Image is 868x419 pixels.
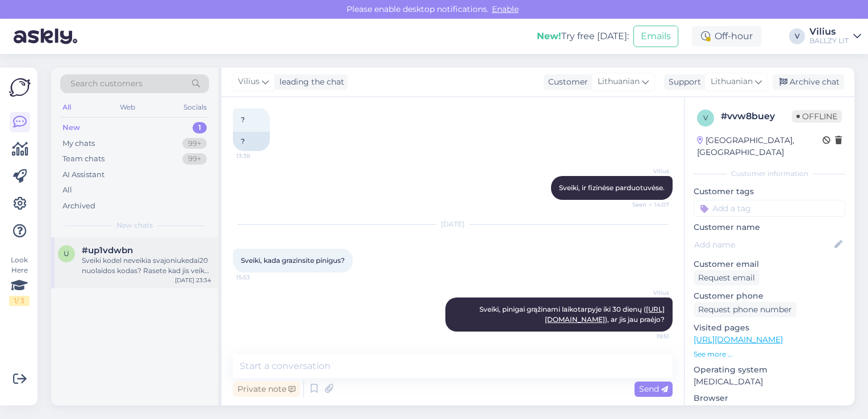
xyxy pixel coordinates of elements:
[627,332,669,341] span: 19:51
[544,76,588,88] div: Customer
[70,78,143,90] span: Search customers
[694,376,845,388] p: [MEDICAL_DATA]
[694,349,845,359] p: See more ...
[233,219,673,229] div: [DATE]
[116,220,153,231] span: New chats
[639,384,668,394] span: Send
[64,249,69,258] span: u
[275,76,344,88] div: leading the chat
[694,200,845,217] input: Add a tag
[62,169,105,181] div: AI Assistant
[9,296,30,306] div: 1 / 3
[633,26,678,47] button: Emails
[82,255,211,276] div: Sveiki kodel neveikia svajoniukedai20 nuolaidos kodas? Rasete kad jis veiks iki 23:59, dabar yra ...
[193,122,207,133] div: 1
[9,255,30,306] div: Look Here
[82,245,133,255] span: #up1vdwbn
[598,76,640,88] span: Lithuanian
[60,100,73,115] div: All
[233,132,270,151] div: ?
[489,4,522,14] span: Enable
[62,200,95,212] div: Archived
[692,26,762,47] div: Off-hour
[241,256,345,265] span: Sveiki, kada grazinsite pinigus?
[537,30,629,43] div: Try free [DATE]:
[789,28,805,44] div: V
[792,110,842,123] span: Offline
[118,100,137,115] div: Web
[182,153,207,165] div: 99+
[721,110,792,123] div: # vvw8buey
[711,76,753,88] span: Lithuanian
[238,76,260,88] span: Vilius
[175,276,211,284] div: [DATE] 23:34
[809,27,849,36] div: Vilius
[809,27,861,45] a: ViliusBALLZY LIT
[809,36,849,45] div: BALLZY LIT
[694,404,845,416] p: Chrome [TECHNICAL_ID]
[694,270,759,286] div: Request email
[9,77,31,98] img: Askly Logo
[236,152,279,160] span: 13:38
[694,169,845,179] div: Customer information
[241,115,245,124] span: ?
[694,238,832,251] input: Add name
[627,167,669,175] span: Vilius
[181,100,209,115] div: Socials
[537,31,561,41] b: New!
[694,364,845,376] p: Operating system
[627,288,669,297] span: Vilius
[694,186,845,198] p: Customer tags
[773,74,844,90] div: Archive chat
[703,114,708,122] span: v
[62,138,95,149] div: My chats
[694,322,845,334] p: Visited pages
[697,135,823,158] div: [GEOGRAPHIC_DATA], [GEOGRAPHIC_DATA]
[236,273,279,282] span: 15:53
[62,185,72,196] div: All
[694,302,796,317] div: Request phone number
[233,382,300,397] div: Private note
[694,221,845,233] p: Customer name
[694,392,845,404] p: Browser
[694,334,783,345] a: [URL][DOMAIN_NAME]
[182,138,207,149] div: 99+
[694,290,845,302] p: Customer phone
[627,200,669,209] span: Seen ✓ 14:07
[62,153,105,165] div: Team chats
[559,183,665,192] span: Sveiki, ir fizinėse parduotuvėse.
[62,122,80,133] div: New
[694,258,845,270] p: Customer email
[479,305,665,324] span: Sveiki, pinigai grąžinami laikotarpyje iki 30 dienų ( ), ar jis jau praėjo?
[664,76,701,88] div: Support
